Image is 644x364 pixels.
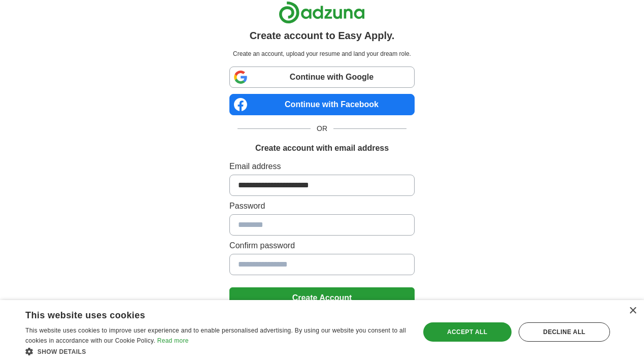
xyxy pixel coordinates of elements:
button: Create Account [229,287,415,309]
h1: Create account to Easy Apply. [250,28,395,43]
span: This website uses cookies to improve user experience and to enable personalised advertising. By u... [25,327,406,344]
span: OR [311,123,333,134]
label: Email address [229,160,415,173]
div: Accept all [423,322,512,342]
a: Continue with Google [229,67,415,88]
a: Read more, opens a new window [157,337,189,344]
div: Close [629,307,636,315]
div: This website uses cookies [25,306,382,321]
a: Continue with Facebook [229,94,415,115]
h1: Create account with email address [255,142,389,154]
label: Confirm password [229,240,415,252]
div: Show details [25,346,408,356]
span: Show details [38,348,86,355]
label: Password [229,200,415,212]
div: Decline all [519,322,610,342]
p: Create an account, upload your resume and land your dream role. [231,49,413,58]
img: Adzuna logo [279,1,365,24]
